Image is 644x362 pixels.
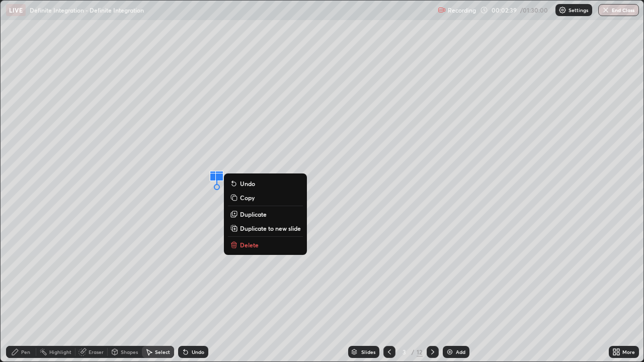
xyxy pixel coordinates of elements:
[240,241,259,249] p: Delete
[602,6,610,14] img: end-class-cross
[448,7,476,14] p: Recording
[228,177,303,190] button: Undo
[228,208,303,220] button: Duplicate
[21,349,30,354] div: Pen
[192,349,204,354] div: Undo
[240,224,301,232] p: Duplicate to new slide
[9,6,23,14] p: LIVE
[240,210,267,218] p: Duplicate
[240,194,255,202] p: Copy
[30,6,144,14] p: Definite Integration - Definite Integration
[155,349,170,354] div: Select
[412,349,415,355] div: /
[361,349,375,354] div: Slides
[228,222,303,234] button: Duplicate to new slide
[399,349,410,355] div: 3
[569,8,588,13] p: Settings
[622,349,635,354] div: More
[598,4,639,16] button: End Class
[89,349,104,354] div: Eraser
[240,179,255,188] p: Undo
[446,348,454,356] img: add-slide-button
[228,239,303,251] button: Delete
[456,349,465,354] div: Add
[228,192,303,204] button: Copy
[49,349,71,354] div: Highlight
[121,349,138,354] div: Shapes
[438,6,446,14] img: recording.375f2c34.svg
[417,347,423,356] div: 12
[558,6,567,14] img: class-settings-icons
